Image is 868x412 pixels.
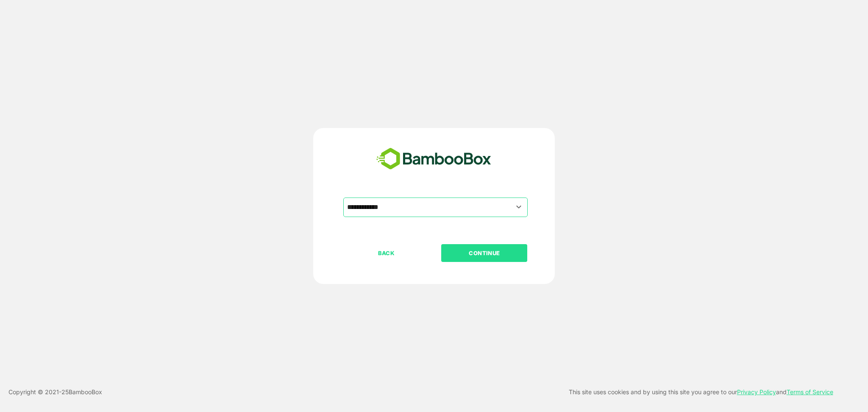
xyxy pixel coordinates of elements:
p: CONTINUE [442,248,527,258]
a: Privacy Policy [737,388,776,395]
button: Open [513,201,525,213]
button: BACK [343,244,429,262]
a: Terms of Service [787,388,833,395]
p: Copyright © 2021- 25 BambooBox [8,387,102,397]
p: BACK [344,248,429,258]
img: bamboobox [372,145,496,173]
button: CONTINUE [441,244,527,262]
p: This site uses cookies and by using this site you agree to our and [569,387,833,397]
